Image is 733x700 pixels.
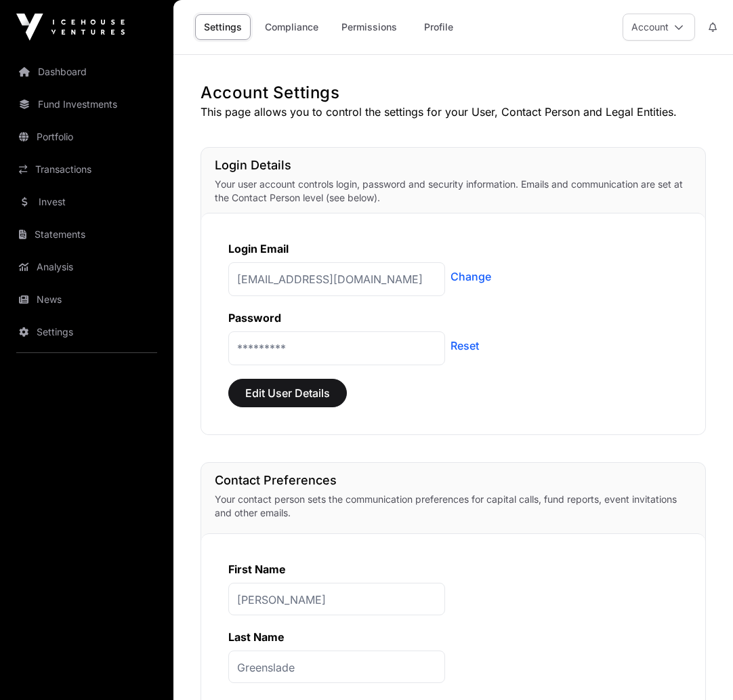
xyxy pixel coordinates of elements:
label: First Name [228,562,286,576]
span: Edit User Details [245,385,330,401]
p: [EMAIL_ADDRESS][DOMAIN_NAME] [228,262,445,296]
p: Your contact person sets the communication preferences for capital calls, fund reports, event inv... [215,493,692,520]
a: News [11,285,163,314]
p: Greenslade [228,651,445,683]
button: Account [623,14,695,41]
button: Edit User Details [228,379,347,407]
label: Last Name [228,630,285,644]
p: Your user account controls login, password and security information. Emails and communication are... [215,178,692,205]
a: Dashboard [11,57,163,87]
a: Compliance [256,14,327,40]
h1: Account Settings [201,82,706,104]
label: Login Email [228,242,289,255]
a: Settings [11,317,163,347]
h1: Contact Preferences [215,471,692,490]
iframe: Chat Widget [665,635,733,700]
a: Portfolio [11,122,163,152]
p: [PERSON_NAME] [228,583,445,615]
a: Profile [411,14,465,40]
a: Transactions [11,155,163,184]
a: Statements [11,220,163,249]
a: Reset [451,337,479,354]
a: Invest [11,187,163,217]
a: Settings [195,14,251,40]
a: Permissions [333,14,406,40]
img: Icehouse Ventures Logo [16,14,125,41]
a: Fund Investments [11,89,163,119]
p: This page allows you to control the settings for your User, Contact Person and Legal Entities. [201,104,706,120]
h1: Login Details [215,156,692,175]
label: Password [228,311,281,325]
a: Analysis [11,252,163,282]
a: Change [451,268,491,285]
